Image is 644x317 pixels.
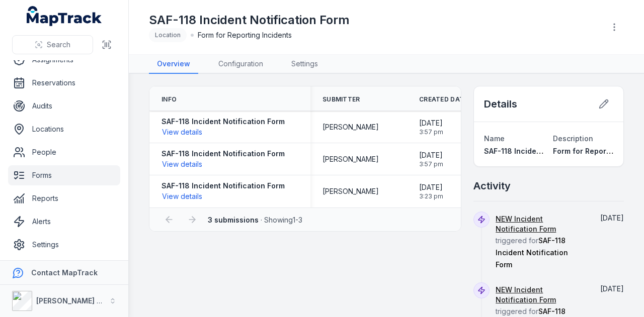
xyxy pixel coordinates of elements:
span: Form for Reporting Incidents [198,30,292,40]
time: 14/08/2025, 3:57:57 pm [600,214,624,222]
strong: SAF-118 Incident Notification Form [162,181,285,191]
span: [DATE] [419,182,443,192]
strong: SAF-118 Incident Notification Form [162,149,285,159]
span: SAF-118 Incident Notification Form [484,147,607,155]
span: Info [162,95,177,103]
h2: Details [484,97,517,111]
button: Search [12,35,93,54]
span: Description [553,134,593,143]
button: View details [162,127,203,138]
a: Settings [8,235,120,255]
a: Reservations [8,73,120,93]
a: Configuration [210,55,271,74]
a: MapTrack [27,6,102,26]
h2: Activity [473,179,511,193]
time: 14/08/2025, 3:23:26 pm [419,182,443,200]
a: Alerts [8,212,120,232]
a: Forms [8,165,120,185]
span: [PERSON_NAME] [323,186,379,196]
button: View details [162,191,203,202]
time: 14/08/2025, 3:57:55 pm [600,284,624,293]
time: 14/08/2025, 3:57:55 pm [419,150,443,168]
button: View details [162,159,203,170]
span: [DATE] [600,284,624,293]
span: 3:57 pm [419,128,443,136]
h1: SAF-118 Incident Notification Form [149,12,350,28]
span: Created Date [419,95,468,103]
strong: 3 submissions [208,216,259,224]
span: SAF-118 Incident Notification Form [496,236,568,269]
span: · Showing 1 - 3 [208,216,302,224]
span: [DATE] [419,150,443,160]
a: NEW Incident Notification Form [496,214,586,234]
a: Overview [149,55,198,74]
span: Submitter [323,95,360,103]
a: People [8,142,120,162]
strong: SAF-118 Incident Notification Form [162,117,285,127]
span: [DATE] [419,118,443,128]
span: 3:57 pm [419,160,443,168]
span: [DATE] [600,214,624,222]
div: Location [149,28,187,42]
span: 3:23 pm [419,192,443,200]
a: Reports [8,188,120,208]
a: NEW Incident Notification Form [496,285,586,305]
span: triggered for [496,215,586,269]
a: Settings [283,55,326,74]
strong: [PERSON_NAME] Group [36,296,119,305]
span: [PERSON_NAME] [323,122,379,132]
strong: Contact MapTrack [31,268,98,277]
a: Audits [8,96,120,116]
time: 14/08/2025, 3:57:57 pm [419,118,443,136]
span: [PERSON_NAME] [323,154,379,164]
span: Name [484,134,505,143]
a: Locations [8,119,120,139]
span: Search [47,40,70,50]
